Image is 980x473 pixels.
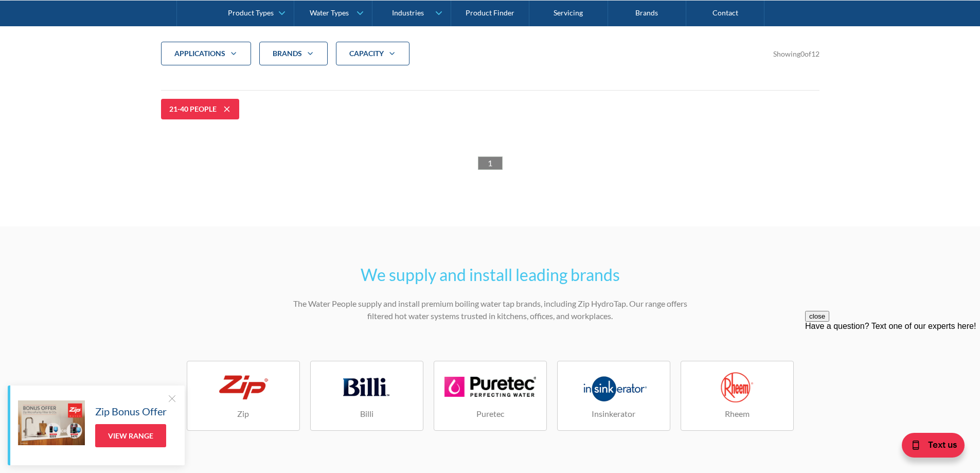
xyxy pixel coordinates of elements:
[161,156,819,170] div: List
[174,48,225,59] div: applications
[169,104,217,114] div: 21-40 people
[725,408,750,420] h4: Rheem
[95,424,166,447] a: View Range
[898,422,980,473] iframe: podium webchat widget bubble
[557,361,670,431] a: Insinkerator
[805,311,980,434] iframe: podium webchat widget prompt
[336,42,409,65] div: CAPACITY
[161,42,251,65] div: applications
[478,156,503,170] a: 1
[161,42,819,82] form: Filter 5
[360,408,373,420] h4: Billi
[800,49,805,58] span: 0
[290,262,691,287] h2: We supply and install leading brands
[681,361,794,431] a: Rheem
[95,404,167,419] h5: Zip Bonus Offer
[228,8,274,17] div: Product Types
[592,408,635,420] h4: Insinkerator
[349,49,384,58] strong: CAPACITY
[187,361,300,431] a: Zip
[773,48,819,59] div: Showing of
[273,48,302,59] div: Brands
[237,408,249,420] h4: Zip
[392,8,424,17] div: Industries
[18,400,85,445] img: Zip Bonus Offer
[310,8,349,17] div: Water Types
[290,297,691,322] p: The Water People supply and install premium boiling water tap brands, including Zip HydroTap. Our...
[476,408,504,420] h4: Puretec
[259,42,328,65] div: Brands
[310,361,423,431] a: Billi
[811,49,819,58] span: 12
